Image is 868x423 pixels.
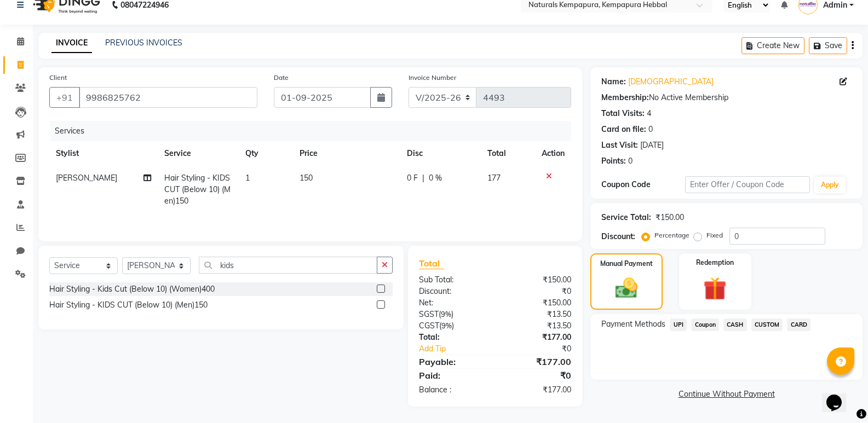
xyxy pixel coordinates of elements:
span: Coupon [691,318,719,331]
a: [DEMOGRAPHIC_DATA] [628,76,714,88]
span: 9% [441,321,452,330]
img: _cash.svg [608,275,645,301]
div: Balance : [411,384,495,396]
div: ( ) [411,320,495,332]
div: Payable: [411,355,495,368]
div: 4 [647,108,651,119]
span: Payment Methods [601,318,665,330]
span: [PERSON_NAME] [56,173,117,183]
div: Paid: [411,369,495,382]
div: ( ) [411,309,495,320]
span: CARD [787,318,810,331]
button: Apply [814,177,846,193]
span: CUSTOM [751,318,783,331]
button: +91 [49,87,80,108]
div: ₹0 [509,343,579,355]
button: Create New [741,37,804,54]
div: Hair Styling - Kids Cut (Below 10) (Women)400 [49,283,215,295]
label: Fixed [706,230,723,240]
div: Services [50,121,579,141]
th: Price [293,141,400,166]
div: Discount: [411,286,495,297]
label: Invoice Number [409,73,456,83]
div: ₹13.50 [495,320,579,332]
span: Hair Styling - KIDS CUT (Below 10) (Men)150 [164,173,231,206]
span: 9% [441,310,451,318]
div: ₹150.00 [495,274,579,286]
div: Hair Styling - KIDS CUT (Below 10) (Men)150 [49,299,208,311]
div: ₹177.00 [495,384,579,396]
label: Percentage [654,230,689,240]
div: ₹150.00 [495,297,579,309]
div: Card on file: [601,124,646,135]
div: Last Visit: [601,140,638,151]
button: Save [809,37,847,54]
div: Discount: [601,231,635,242]
th: Total [481,141,535,166]
label: Client [49,73,67,83]
div: Membership: [601,92,649,103]
div: 0 [628,155,633,167]
span: Total [419,258,444,269]
div: No Active Membership [601,92,852,103]
input: Search by Name/Mobile/Email/Code [79,87,257,108]
span: 177 [487,173,501,183]
div: Total: [411,332,495,343]
span: 0 % [429,172,442,184]
div: Service Total: [601,212,651,223]
th: Stylist [49,141,158,166]
div: ₹13.50 [495,309,579,320]
th: Qty [239,141,293,166]
label: Manual Payment [600,259,653,269]
label: Date [274,73,289,83]
div: ₹177.00 [495,332,579,343]
span: 0 F [407,172,418,184]
img: _gift.svg [696,274,734,303]
span: 150 [300,173,313,183]
span: CGST [419,321,439,331]
div: Points: [601,155,626,167]
div: Net: [411,297,495,309]
div: Coupon Code [601,179,685,190]
input: Enter Offer / Coupon Code [685,176,810,193]
input: Search or Scan [199,257,377,274]
div: ₹150.00 [656,212,684,223]
div: Total Visits: [601,108,645,119]
th: Action [535,141,571,166]
div: [DATE] [640,140,664,151]
div: Sub Total: [411,274,495,286]
div: ₹0 [495,369,579,382]
div: ₹0 [495,286,579,297]
th: Disc [400,141,481,166]
span: 1 [245,173,250,183]
span: CASH [723,318,747,331]
div: ₹177.00 [495,355,579,368]
span: SGST [419,309,439,319]
a: INVOICE [51,33,92,53]
a: PREVIOUS INVOICES [105,38,182,48]
a: Continue Without Payment [593,389,860,400]
div: 0 [648,124,653,135]
label: Redemption [696,258,734,268]
div: Name: [601,76,626,88]
th: Service [158,141,239,166]
iframe: chat widget [822,379,857,412]
span: UPI [670,318,687,331]
a: Add Tip [411,343,509,355]
span: | [422,172,424,184]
